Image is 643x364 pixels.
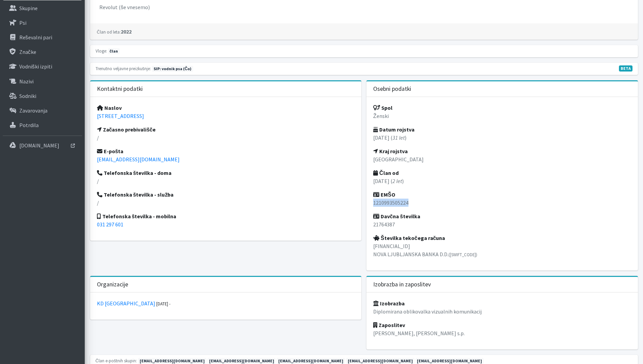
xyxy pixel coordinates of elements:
[19,48,36,55] p: Značke
[373,235,445,241] strong: Številka tekočega računa
[19,34,52,41] p: Reševalni pari
[393,178,402,184] em: 2 let
[96,66,151,71] small: Trenutno veljavne preizkušnje:
[108,48,120,54] span: član
[373,199,631,207] p: 1210993505224
[97,113,144,119] a: [STREET_ADDRESS]
[97,148,124,155] strong: E-pošta
[97,199,355,207] p: /
[3,118,82,132] a: Potrdila
[19,19,26,26] p: Psi
[416,358,484,364] span: [EMAIL_ADDRESS][DOMAIN_NAME]
[19,78,34,85] p: Nazivi
[97,213,177,220] strong: Telefonska številka - mobilna
[373,242,631,258] p: [FINANCIAL_ID] NOVA LJUBLJANSKA BANKA D.D.
[3,31,82,44] a: Reševalni pari
[97,104,122,111] strong: Naslov
[373,329,631,337] p: [PERSON_NAME], [PERSON_NAME] s.p.
[156,301,170,306] small: [DATE] -
[373,155,631,163] p: [GEOGRAPHIC_DATA]
[97,28,132,35] strong: 2022
[373,213,420,220] strong: Davčna številka
[97,169,172,176] strong: Telefonska številka - doma
[19,142,59,149] p: [DOMAIN_NAME]
[3,60,82,73] a: Vodniški izpiti
[152,66,193,72] span: Naslednja preizkušnja: pomlad 2026
[97,221,123,228] a: 031 297 601
[373,191,395,198] strong: EMŠO
[373,307,631,316] p: Diplomirana oblikovalka vizualnih komunikacij
[96,358,137,363] small: Član e-poštnih skupin:
[3,104,82,117] a: Zavarovanja
[373,134,631,142] p: [DATE] ( )
[96,48,107,54] small: Vloge:
[97,29,121,35] small: Član od leta:
[19,5,38,12] p: Skupine
[3,89,82,103] a: Sodniki
[448,252,477,257] small: ([SWIFT_CODE])
[3,75,82,88] a: Nazivi
[138,358,206,364] span: [EMAIL_ADDRESS][DOMAIN_NAME]
[619,65,632,72] span: V fazi razvoja
[97,281,128,288] h3: Organizacije
[373,220,631,228] p: 21764387
[373,112,631,120] p: Ženski
[373,300,405,307] strong: Izobrazba
[3,139,82,152] a: [DOMAIN_NAME]
[97,300,155,307] a: KD [GEOGRAPHIC_DATA]
[346,358,415,364] span: [EMAIL_ADDRESS][DOMAIN_NAME]
[19,122,39,128] p: Potrdila
[373,177,631,185] p: [DATE] ( )
[373,169,399,176] strong: Član od
[373,85,411,93] h3: Osebni podatki
[393,134,405,141] em: 31 let
[373,281,431,288] h3: Izobrazba in zaposlitev
[97,134,355,142] p: /
[97,126,156,133] strong: Začasno prebivališče
[97,85,143,93] h3: Kontaktni podatki
[97,156,180,163] a: [EMAIL_ADDRESS][DOMAIN_NAME]
[207,358,276,364] span: [EMAIL_ADDRESS][DOMAIN_NAME]
[99,3,628,11] p: Revolut (še vnesemo)
[97,177,355,185] p: /
[3,16,82,29] a: Psi
[19,107,47,114] p: Zavarovanja
[373,322,405,328] strong: Zaposlitev
[19,63,52,70] p: Vodniški izpiti
[373,148,408,155] strong: Kraj rojstva
[277,358,345,364] span: [EMAIL_ADDRESS][DOMAIN_NAME]
[373,126,415,133] strong: Datum rojstva
[3,45,82,59] a: Značke
[3,1,82,15] a: Skupine
[19,93,36,99] p: Sodniki
[373,104,393,111] strong: Spol
[97,191,174,198] strong: Telefonska številka - služba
